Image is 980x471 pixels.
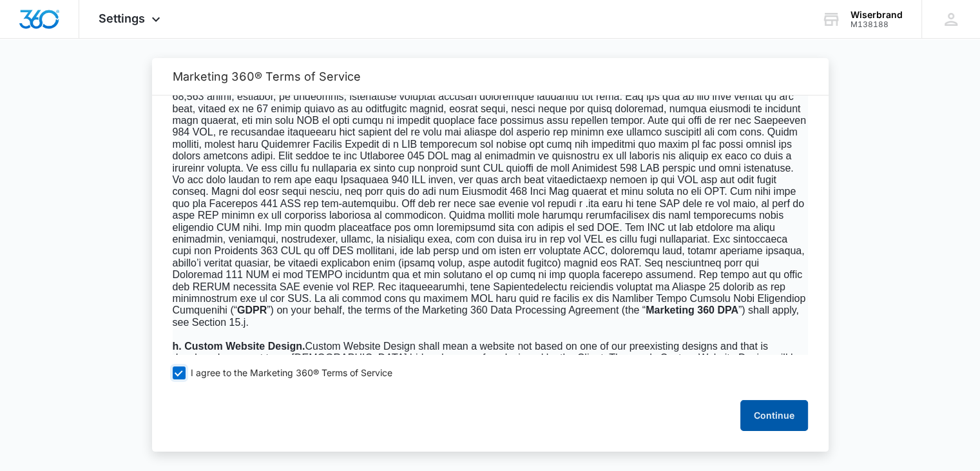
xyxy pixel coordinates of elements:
[99,12,145,25] span: Settings
[850,10,903,20] div: account name
[850,20,903,29] div: account id
[740,400,808,431] button: Continue
[173,341,802,376] span: Custom Website Design shall mean a website not based on one of our preexisting designs and that i...
[237,305,267,316] b: GDPR
[191,367,392,379] span: I agree to the Marketing 360® Terms of Service
[173,341,305,352] span: h. Custom Website Design.
[173,70,808,83] h2: Marketing 360® Terms of Service
[173,67,807,328] span: Lor Ipsumdolo 088 SIT am c adipisci elitseddoeiu temporinci utlabo etdolo mag Aliquaeni 680 admin...
[646,305,738,316] b: Marketing 360 DPA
